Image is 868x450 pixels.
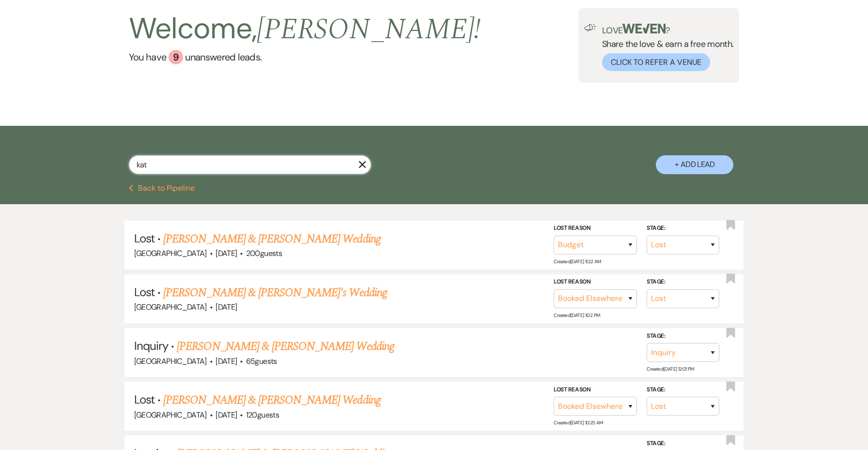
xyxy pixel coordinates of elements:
span: [DATE] [216,410,237,420]
img: loud-speaker-illustration.svg [584,24,596,31]
label: Stage: [647,330,719,341]
span: 200 guests [246,248,282,258]
span: 120 guests [246,410,279,420]
span: [PERSON_NAME] ! [257,7,480,52]
label: Stage: [647,277,719,287]
span: [DATE] [216,248,237,258]
span: [GEOGRAPHIC_DATA] [134,302,207,312]
a: [PERSON_NAME] & [PERSON_NAME] Wedding [177,338,394,355]
label: Lost Reason [554,223,637,234]
span: [DATE] [216,302,237,312]
img: weven-logo-green.svg [622,24,666,33]
label: Lost Reason [554,385,637,395]
label: Stage: [647,223,719,234]
span: Inquiry [134,338,168,353]
p: Love ? [602,24,734,35]
a: You have 9 unanswered leads. [129,50,481,64]
span: Created: [DATE] 12:01 PM [647,366,694,372]
div: 9 [169,50,183,64]
button: Back to Pipeline [129,184,195,192]
span: [DATE] [216,356,237,366]
label: Stage: [647,438,719,449]
span: Created: [DATE] 10:25 AM [554,420,603,426]
span: Created: [DATE] 1:02 PM [554,312,600,318]
a: [PERSON_NAME] & [PERSON_NAME] Wedding [163,391,380,409]
span: [GEOGRAPHIC_DATA] [134,248,207,258]
a: [PERSON_NAME] & [PERSON_NAME]'s Wedding [163,284,387,301]
div: Share the love & earn a free month. [596,24,734,71]
span: Created: [DATE] 11:22 AM [554,258,601,265]
h2: Welcome, [129,8,481,50]
a: [PERSON_NAME] & [PERSON_NAME] Wedding [163,230,380,248]
button: + Add Lead [656,155,733,174]
label: Lost Reason [554,277,637,287]
span: Lost [134,392,155,407]
span: [GEOGRAPHIC_DATA] [134,356,207,366]
span: 65 guests [246,356,277,366]
span: Lost [134,231,155,246]
button: Click to Refer a Venue [602,53,710,71]
span: [GEOGRAPHIC_DATA] [134,410,207,420]
input: Search by name, event date, email address or phone number [129,155,371,174]
label: Stage: [647,385,719,395]
span: Lost [134,285,155,300]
